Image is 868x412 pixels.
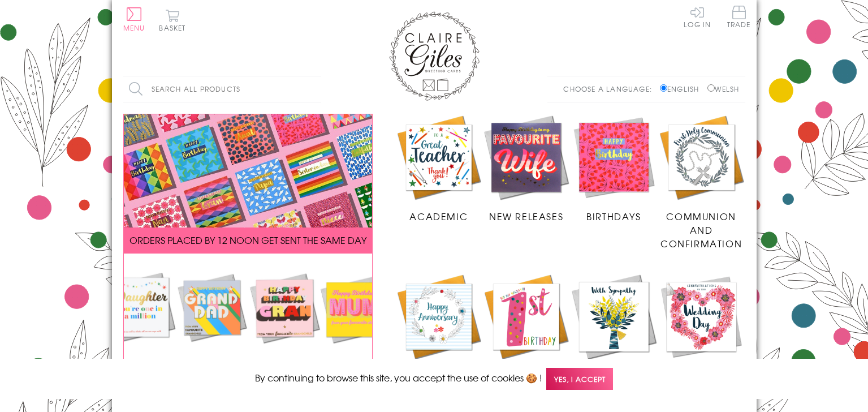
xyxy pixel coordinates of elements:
[707,84,715,92] input: Welsh
[157,9,188,31] button: Basket
[489,209,563,223] span: New Releases
[684,6,711,28] a: Log In
[586,209,641,223] span: Birthdays
[123,23,145,33] span: Menu
[123,76,321,102] input: Search all products
[660,209,742,250] span: Communion and Confirmation
[546,368,613,390] span: Yes, I accept
[409,209,468,223] span: Academic
[482,114,570,224] a: New Releases
[570,114,658,224] a: Birthdays
[658,273,745,396] a: Wedding Occasions
[563,84,658,94] p: Choose a language:
[660,84,667,92] input: English
[727,6,751,30] a: Trade
[395,273,483,383] a: Anniversary
[570,273,658,383] a: Sympathy
[129,233,366,247] span: ORDERS PLACED BY 12 NOON GET SENT THE SAME DAY
[707,84,740,94] label: Welsh
[727,6,751,28] span: Trade
[658,114,745,251] a: Communion and Confirmation
[389,11,480,101] img: Claire Giles Greetings Cards
[123,7,145,31] button: Menu
[395,114,483,224] a: Academic
[482,273,570,383] a: Age Cards
[310,76,321,102] input: Search
[660,84,705,94] label: English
